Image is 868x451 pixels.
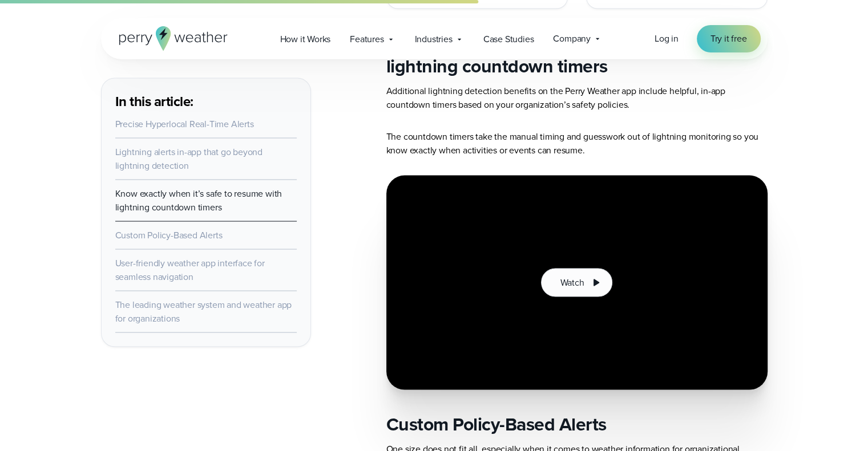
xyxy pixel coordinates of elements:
[115,256,265,283] a: User-friendly weather app interface for seamless navigation
[115,117,254,130] a: Precise Hyperlocal Real-Time Alerts
[386,412,768,435] h2: Custom Policy-Based Alerts
[115,186,282,213] a: Know exactly when it’s safe to resume with lightning countdown timers
[350,32,383,46] span: Features
[280,32,331,46] span: How it Works
[386,84,768,111] p: Additional lightning detection benefits on the Perry Weather app include helpful, in-app countdow...
[541,268,612,296] button: Watch
[115,92,297,110] h3: In this article:
[115,298,292,324] a: The leading weather system and weather app for organizations
[386,129,768,157] p: The countdown timers take the manual timing and guesswork out of lightning monitoring so you know...
[115,228,223,241] a: Custom Policy-Based Alerts
[710,32,747,46] span: Try it free
[553,32,591,46] span: Company
[474,27,544,51] a: Case Studies
[415,32,453,46] span: Industries
[386,31,768,77] h2: Know exactly when it’s safe to resume with lightning countdown timers
[483,32,534,46] span: Case Studies
[560,275,584,289] span: Watch
[697,25,761,52] a: Try it free
[271,27,341,51] a: How it Works
[115,145,263,172] a: Lightning alerts in-app that go beyond lightning detection
[655,32,679,46] a: Log in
